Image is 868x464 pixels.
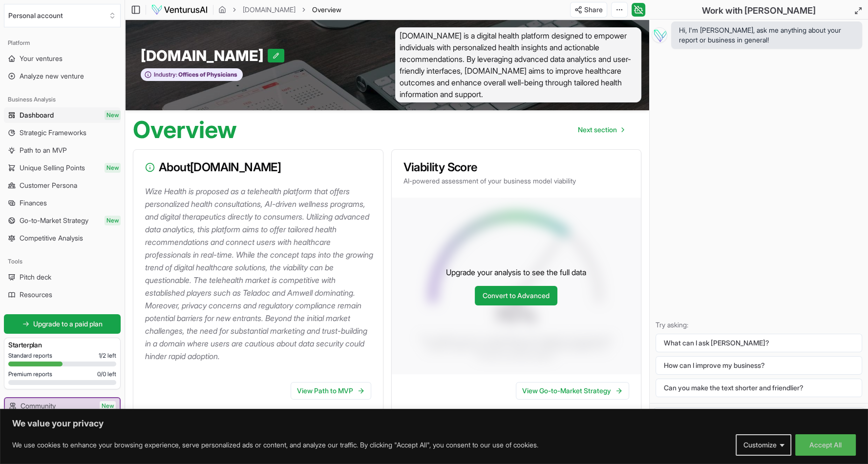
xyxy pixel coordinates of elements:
span: Analyze new venture [20,71,84,81]
a: Unique Selling PointsNew [4,160,121,176]
a: View Go-to-Market Strategy [516,382,629,400]
a: Your ventures [4,51,121,66]
span: Strategic Frameworks [20,128,86,138]
nav: breadcrumb [218,5,341,15]
span: 0 / 0 left [97,370,116,378]
a: Customer Persona [4,178,121,193]
span: Finances [20,198,47,208]
button: Select an organization [4,4,121,27]
button: Industry:Offices of Physicians [141,68,243,81]
span: Dashboard [20,110,54,120]
h3: About [DOMAIN_NAME] [145,161,371,173]
span: Industry: [154,71,177,79]
button: Accept All [795,434,856,456]
span: Path to an MVP [20,145,67,155]
p: Wize Health is proposed as a telehealth platform that offers personalized health consultations, A... [145,185,375,363]
a: DashboardNew [4,107,121,123]
a: View Path to MVP [291,382,371,400]
span: Offices of Physicians [177,71,237,79]
div: Platform [4,35,121,51]
span: Share [584,5,603,15]
span: New [105,110,121,120]
span: New [100,401,116,411]
a: Pitch deck [4,269,121,285]
a: Competitive Analysis [4,230,121,246]
button: Share [570,2,607,18]
img: logo [151,4,208,16]
button: What can I ask [PERSON_NAME]? [656,334,862,352]
span: Pitch deck [20,272,51,282]
div: Tools [4,254,121,269]
span: Resources [20,290,52,300]
p: We use cookies to enhance your browsing experience, serve personalized ads or content, and analyz... [12,439,538,451]
h1: Overview [133,118,237,141]
h3: Viability Score [403,161,630,173]
h2: Work with [PERSON_NAME] [702,4,816,18]
span: [DOMAIN_NAME] is a digital health platform designed to empower individuals with personalized heal... [395,27,642,102]
a: CommunityNew [5,398,120,414]
a: Path to an MVP [4,142,121,158]
a: Go to next page [570,120,632,140]
p: Try asking: [656,320,862,330]
span: Upgrade to a paid plan [33,319,103,329]
span: Hi, I'm [PERSON_NAME], ask me anything about your report or business in general! [679,25,854,45]
p: Upgrade your analysis to see the full data [446,266,586,278]
span: Premium reports [8,370,52,378]
p: AI-powered assessment of your business model viability [403,176,630,186]
a: Finances [4,195,121,211]
button: Can you make the text shorter and friendlier? [656,379,862,397]
button: Customize [736,434,791,456]
span: Unique Selling Points [20,163,85,173]
span: Your ventures [20,54,63,63]
div: Business Analysis [4,92,121,107]
a: Analyze new venture [4,68,121,84]
span: New [105,163,121,173]
a: Go-to-Market StrategyNew [4,213,121,228]
a: Convert to Advanced [475,286,557,305]
span: Standard reports [8,352,52,360]
span: Community [21,401,56,411]
a: Strategic Frameworks [4,125,121,141]
span: Next section [578,125,617,135]
span: Go-to-Market Strategy [20,216,88,225]
nav: pagination [570,120,632,140]
h3: Starter plan [8,340,116,350]
span: New [105,216,121,225]
span: Overview [312,5,341,15]
span: 1 / 2 left [99,352,116,360]
span: Customer Persona [20,181,77,190]
a: Resources [4,287,121,303]
p: We value your privacy [12,418,856,429]
a: Upgrade to a paid plan [4,314,121,334]
img: Vera [652,27,667,43]
span: Competitive Analysis [20,233,83,243]
button: How can I improve my business? [656,356,862,375]
a: [DOMAIN_NAME] [243,5,296,15]
span: [DOMAIN_NAME] [141,47,268,64]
